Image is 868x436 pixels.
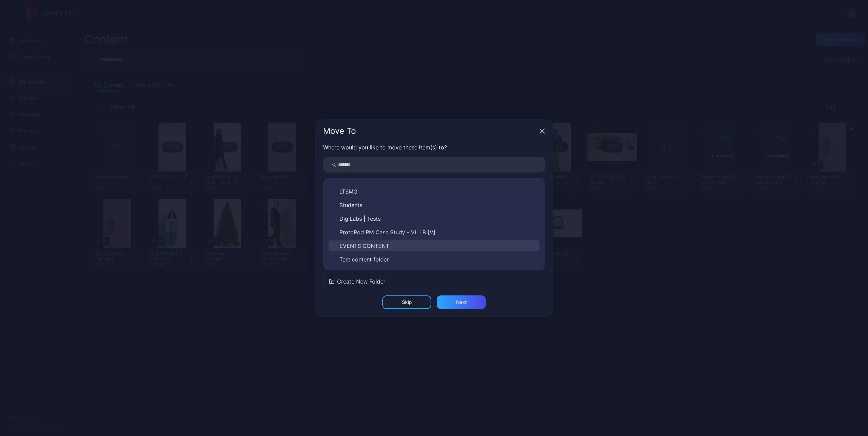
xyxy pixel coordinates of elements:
button: ProtoPod PM Case Study - VL LB [V] [329,227,539,238]
button: Create New Folder [323,276,391,287]
button: Test content folder [329,254,539,265]
span: ProtoPod PM Case Study - VL LB [V] [339,228,435,236]
button: LTSMG [329,186,539,197]
div: Move To [323,127,537,135]
button: Skip [382,295,431,309]
span: Create New Folder [337,277,385,286]
span: Students [339,201,362,209]
button: DigiLabs | Tests [329,213,539,224]
span: LTSMG [339,187,357,196]
p: Where would you like to move these item(s) to? [323,143,545,151]
span: DigiLabs | Tests [339,215,381,223]
span: Test content folder [339,255,389,264]
button: Next [437,295,486,309]
button: EVENTS CONTENT [329,240,539,251]
div: Next [456,299,467,305]
div: Skip [402,299,412,305]
span: EVENTS CONTENT [339,242,389,250]
button: Students [329,200,539,211]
